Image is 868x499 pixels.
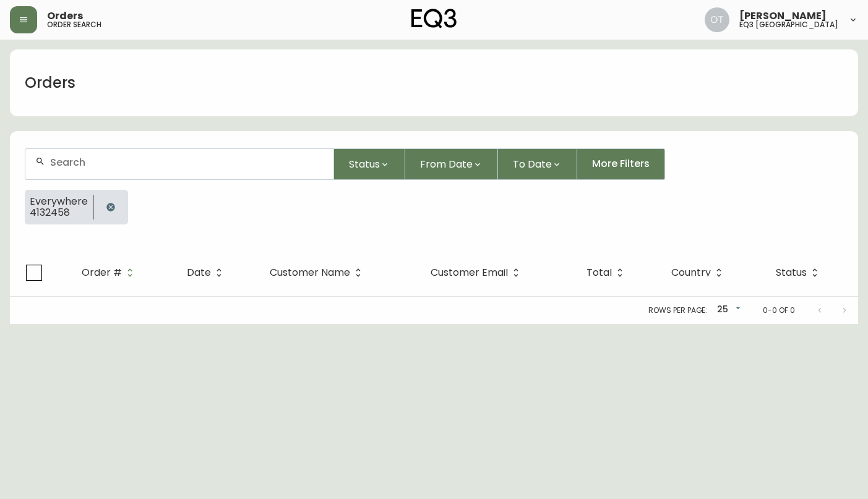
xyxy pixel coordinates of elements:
p: Rows per page: [648,305,707,316]
span: Date [187,267,227,278]
span: Everywhere [30,196,88,207]
span: Status [776,267,823,278]
div: 25 [712,300,743,320]
p: 0-0 of 0 [763,305,795,316]
button: From Date [405,148,498,180]
h5: order search [47,21,101,28]
input: Search [50,156,324,168]
span: Status [776,269,807,276]
img: logo [411,9,457,28]
span: Country [671,267,727,278]
span: Customer Email [431,269,508,276]
span: Date [187,269,211,276]
span: Customer Name [270,269,350,276]
button: Status [334,148,405,180]
img: 5d4d18d254ded55077432b49c4cb2919 [705,7,729,32]
span: 4132458 [30,207,88,218]
span: Country [671,269,711,276]
span: To Date [513,156,552,172]
span: Customer Name [270,267,366,278]
span: Customer Email [431,267,524,278]
span: From Date [420,156,473,172]
h1: Orders [25,72,75,93]
span: Status [349,156,380,172]
span: [PERSON_NAME] [739,11,827,21]
span: More Filters [592,157,650,171]
button: To Date [498,148,577,180]
h5: eq3 [GEOGRAPHIC_DATA] [739,21,838,28]
span: Order # [82,269,122,276]
button: More Filters [577,148,665,180]
span: Order # [82,267,138,278]
span: Total [587,269,612,276]
span: Orders [47,11,83,21]
span: Total [587,267,628,278]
